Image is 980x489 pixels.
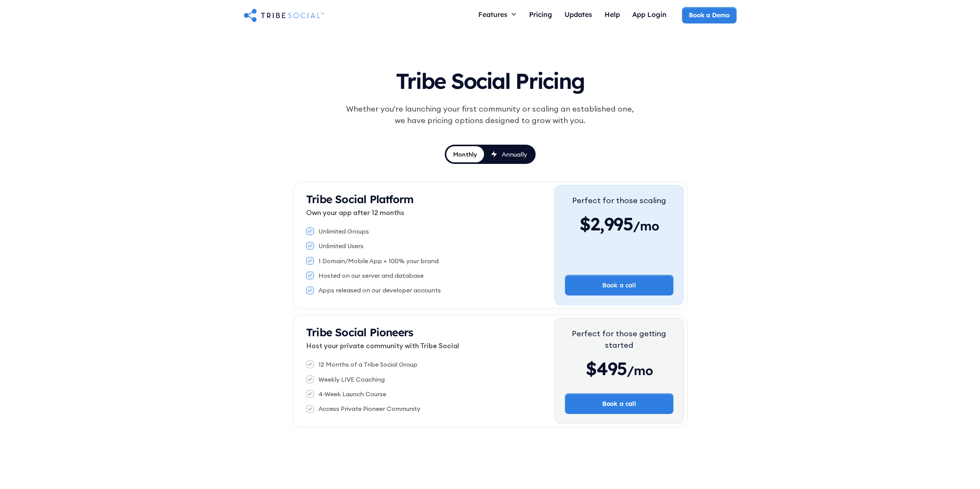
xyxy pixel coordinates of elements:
[632,10,667,18] div: App Login
[342,103,638,126] div: Whether you're launching your first community or scaling an established one, we have pricing opti...
[318,390,386,398] div: 4-Week Launch Course
[312,62,669,97] h1: Tribe Social Pricing
[598,7,626,23] a: Help
[565,10,592,18] div: Updates
[318,257,439,265] div: 1 Domain/Mobile App + 100% your brand
[572,195,666,206] div: Perfect for those scaling
[472,7,523,22] div: Features
[318,242,364,250] div: Unlimited Users
[558,7,598,23] a: Updates
[529,10,552,18] div: Pricing
[318,375,385,384] div: Weekly LIVE Coaching
[318,286,441,294] div: Apps released on our developer accounts
[453,150,477,159] div: Monthly
[565,357,673,380] div: $495
[318,271,424,280] div: Hosted on our server and database
[502,150,527,159] div: Annually
[633,218,659,237] span: /mo
[565,393,673,414] a: Book a call
[605,10,620,18] div: Help
[318,360,417,369] div: 12 Months of a Tribe Social Group
[306,207,554,218] p: Own your app after 12 months
[626,7,673,23] a: App Login
[627,363,653,382] span: /mo
[306,325,413,339] strong: Tribe Social Pioneers
[306,340,554,351] p: Host your private community with Tribe Social
[318,227,369,235] div: Unlimited Groups
[565,275,673,295] a: Book a call
[682,7,736,23] a: Book a Demo
[523,7,558,23] a: Pricing
[306,192,414,206] strong: Tribe Social Platform
[572,212,666,235] div: $2,995
[565,328,673,351] div: Perfect for those getting started
[478,10,508,18] div: Features
[318,404,420,413] div: Access Private Pioneer Community
[244,7,324,23] a: home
